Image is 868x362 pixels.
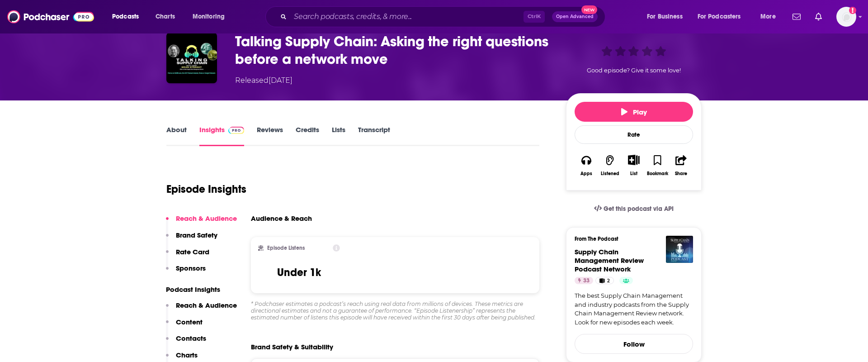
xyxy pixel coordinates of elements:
[583,276,590,286] span: 33
[666,236,693,263] img: Supply Chain Management Review Podcast Network
[176,214,237,223] p: Reach & Audience
[580,171,592,176] div: Apps
[692,10,754,24] button: open menu
[575,334,693,354] button: Follow
[575,149,598,182] button: Apps
[836,7,856,27] span: Logged in as mindyn
[332,125,345,146] a: Lists
[601,171,619,176] div: Listened
[675,171,687,176] div: Share
[556,14,594,19] span: Open Advanced
[166,182,246,196] h1: Episode Insights
[176,264,206,272] p: Sponsors
[581,5,598,14] span: New
[607,276,610,286] span: 2
[166,318,203,334] button: Content
[754,10,787,24] button: open menu
[698,10,741,23] span: For Podcasters
[186,10,236,24] button: open menu
[7,8,94,25] img: Podchaser - Follow, Share and Rate Podcasts
[166,231,217,248] button: Brand Safety
[575,125,693,144] div: Rate
[641,10,694,24] button: open menu
[235,33,552,68] h3: Talking Supply Chain: Asking the right questions before a network move
[156,10,175,23] span: Charts
[587,67,681,74] span: Good episode? Give it some love!
[166,264,206,281] button: Sponsors
[552,11,598,22] button: Open AdvancedNew
[199,125,244,146] a: InsightsPodchaser Pro
[630,171,637,176] div: List
[646,149,669,182] button: Bookmark
[176,248,209,256] p: Rate Card
[358,125,390,146] a: Transcript
[193,10,225,23] span: Monitoring
[598,149,622,182] button: Listened
[789,9,804,24] a: Show notifications dropdown
[235,75,292,86] div: Released [DATE]
[166,301,237,318] button: Reach & Audience
[595,277,614,284] a: 2
[251,343,333,351] h2: Brand Safety & Suitability
[176,334,206,343] p: Contacts
[575,236,686,242] h3: From The Podcast
[112,10,139,23] span: Podcasts
[166,248,209,264] button: Rate Card
[524,11,545,23] span: Ctrl K
[575,277,593,284] a: 33
[150,10,180,24] a: Charts
[106,10,151,24] button: open menu
[836,7,856,27] button: Show profile menu
[849,7,856,14] svg: Add a profile image
[575,291,693,327] a: The best Supply Chain Management and industry podcasts from the Supply Chain Management Review ne...
[604,205,674,213] span: Get this podcast via API
[624,155,643,165] button: Show More Button
[257,125,283,146] a: Reviews
[290,10,524,24] input: Search podcasts, credits, & more...
[251,214,312,223] h3: Audience & Reach
[166,214,237,231] button: Reach & Audience
[622,149,646,182] div: Show More ButtonList
[166,334,206,351] button: Contacts
[836,7,856,27] img: User Profile
[176,351,198,359] p: Charts
[176,301,237,310] p: Reach & Audience
[811,9,826,24] a: Show notifications dropdown
[274,6,614,27] div: Search podcasts, credits, & more...
[267,245,305,251] h2: Episode Listens
[575,102,693,122] button: Play
[621,108,647,116] span: Play
[670,149,693,182] button: Share
[176,318,203,326] p: Content
[166,33,217,83] img: Talking Supply Chain: Asking the right questions before a network move
[251,300,539,321] div: * Podchaser estimates a podcast’s reach using real data from millions of devices. These metrics a...
[166,285,237,294] p: Podcast Insights
[575,248,644,273] a: Supply Chain Management Review Podcast Network
[296,125,319,146] a: Credits
[760,10,776,23] span: More
[228,127,244,134] img: Podchaser Pro
[166,125,187,146] a: About
[587,198,681,220] a: Get this podcast via API
[647,10,683,23] span: For Business
[277,266,321,279] h3: Under 1k
[647,171,668,176] div: Bookmark
[176,231,217,239] p: Brand Safety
